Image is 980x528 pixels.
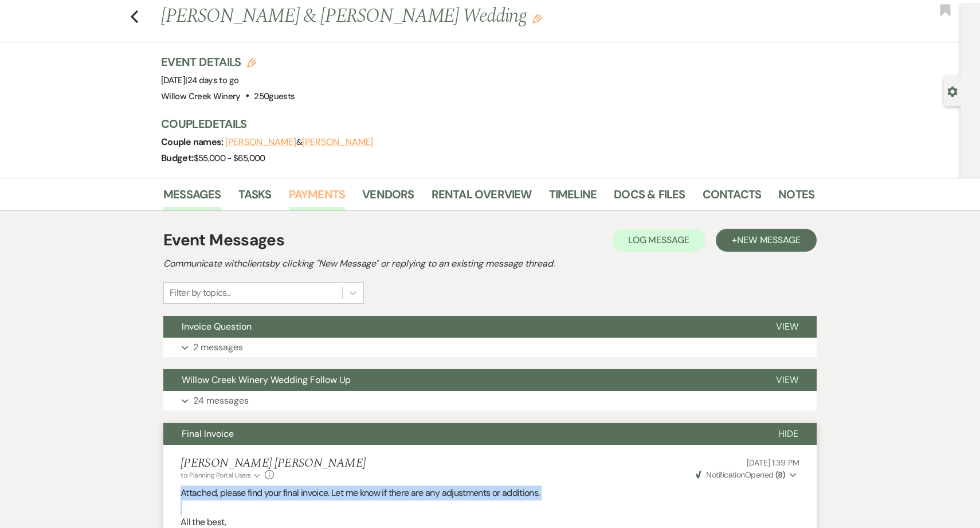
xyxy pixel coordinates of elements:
button: Hide [760,423,817,445]
span: | [185,75,238,86]
span: [DATE] [161,75,238,86]
a: Notes [778,185,814,210]
a: Tasks [238,185,272,210]
span: [DATE] 1:39 PM [747,457,799,468]
strong: ( 8 ) [775,470,785,480]
h1: [PERSON_NAME] & [PERSON_NAME] Wedding [161,3,675,30]
span: Hide [778,428,798,440]
h5: [PERSON_NAME] [PERSON_NAME] [181,456,366,471]
button: Open lead details [947,85,958,96]
button: 2 messages [163,338,817,357]
div: Filter by topics... [170,286,231,300]
h3: Couple Details [161,116,803,132]
button: NotificationOpened (8) [694,469,799,481]
span: Log Message [628,234,689,246]
p: Attached, please find your final invoice. Let me know if there are any adjustments or additions. [181,486,799,500]
button: Edit [532,13,542,24]
a: Contacts [703,185,762,210]
span: 250 guests [254,91,295,102]
h3: Event Details [161,54,295,70]
h2: Communicate with clients by clicking "New Message" or replying to an existing message thread. [163,257,817,271]
span: Budget: [161,152,194,164]
button: View [758,369,817,391]
p: 24 messages [193,393,249,408]
span: $55,000 - $65,000 [194,152,265,164]
span: Final Invoice [182,428,234,440]
button: View [758,316,817,338]
span: Willow Creek Winery [161,91,241,102]
span: Couple names: [161,136,225,148]
span: New Message [737,234,801,246]
h1: Event Messages [163,228,284,252]
span: View [776,320,798,333]
span: & [225,136,373,148]
button: [PERSON_NAME] [225,138,296,147]
button: Final Invoice [163,423,760,445]
span: to: Planning Portal Users [181,471,251,480]
span: Willow Creek Winery Wedding Follow Up [182,374,351,386]
a: Docs & Files [614,185,685,210]
span: View [776,374,798,386]
button: 24 messages [163,391,817,410]
span: 24 days to go [187,75,239,86]
p: 2 messages [193,340,243,355]
button: to: Planning Portal Users [181,470,262,480]
button: Willow Creek Winery Wedding Follow Up [163,369,758,391]
a: Vendors [362,185,414,210]
a: Messages [163,185,221,210]
a: Timeline [549,185,597,210]
button: Invoice Question [163,316,758,338]
button: Log Message [612,229,705,252]
a: Payments [289,185,346,210]
span: Invoice Question [182,320,252,333]
button: +New Message [716,229,817,252]
span: Opened [696,470,785,480]
a: Rental Overview [432,185,532,210]
span: Notification [706,470,744,480]
button: [PERSON_NAME] [302,138,373,147]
